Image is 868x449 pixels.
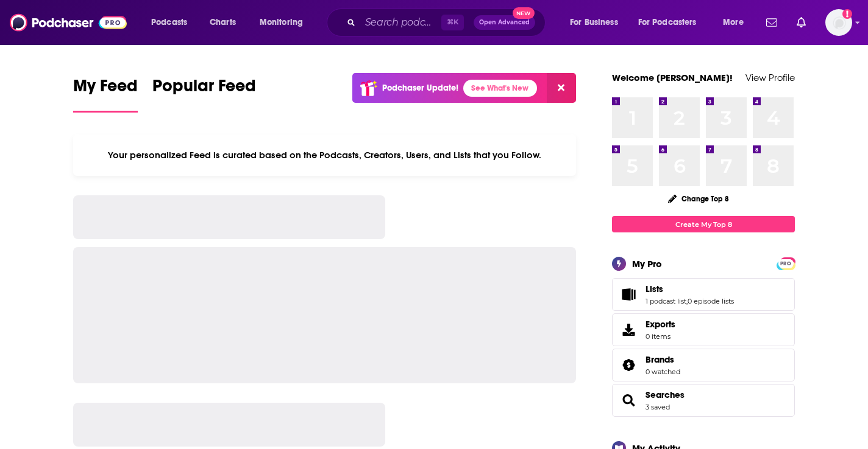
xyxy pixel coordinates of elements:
a: Charts [202,13,243,32]
span: Charts [210,14,236,31]
img: User Profile [825,9,852,36]
a: Welcome [PERSON_NAME]! [612,72,733,83]
svg: Add a profile image [842,9,852,19]
a: Show notifications dropdown [761,12,782,33]
a: Searches [646,389,685,400]
div: Your personalized Feed is curated based on the Podcasts, Creators, Users, and Lists that you Follow. [73,134,576,176]
span: Lists [646,284,663,294]
a: 3 saved [646,403,670,411]
button: open menu [714,13,759,32]
span: Exports [646,319,675,330]
span: Lists [612,278,795,311]
a: Brands [646,354,680,365]
a: Show notifications dropdown [792,12,811,33]
span: Brands [646,354,674,365]
a: Lists [646,284,734,294]
span: 0 items [646,332,675,341]
a: Create My Top 8 [612,216,795,232]
div: My Pro [632,258,662,270]
a: 0 watched [646,367,680,376]
input: Search podcasts, credits, & more... [360,13,441,32]
span: Popular Feed [152,75,256,103]
span: Exports [616,321,641,338]
a: Lists [616,286,641,303]
a: Searches [616,392,641,409]
a: Exports [612,313,795,346]
span: ⌘ K [441,15,464,30]
span: New [513,7,535,19]
button: Change Top 8 [661,191,736,206]
button: open menu [561,13,633,32]
button: open menu [630,13,714,32]
a: Popular Feed [152,75,256,113]
a: View Profile [745,72,795,83]
span: For Podcasters [638,14,697,31]
button: Show profile menu [825,9,852,36]
button: open menu [143,13,203,32]
img: Podchaser - Follow, Share and Rate Podcasts [10,11,127,34]
div: Search podcasts, credits, & more... [338,9,557,37]
a: PRO [778,259,793,268]
a: 0 episode lists [688,297,734,305]
a: 1 podcast list [646,297,686,305]
button: Open AdvancedNew [474,15,535,30]
span: , [686,297,688,305]
span: Searches [612,384,795,417]
span: My Feed [73,75,138,103]
a: Brands [616,357,641,374]
a: See What's New [463,80,537,97]
a: My Feed [73,75,138,113]
span: More [723,14,744,31]
span: Podcasts [151,14,187,31]
span: Brands [612,349,795,381]
span: Monitoring [260,14,303,31]
span: For Business [570,14,618,31]
button: open menu [251,13,319,32]
p: Podchaser Update! [382,83,458,93]
span: Logged in as danikarchmer [825,9,852,36]
span: PRO [778,259,793,268]
span: Open Advanced [479,19,530,26]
